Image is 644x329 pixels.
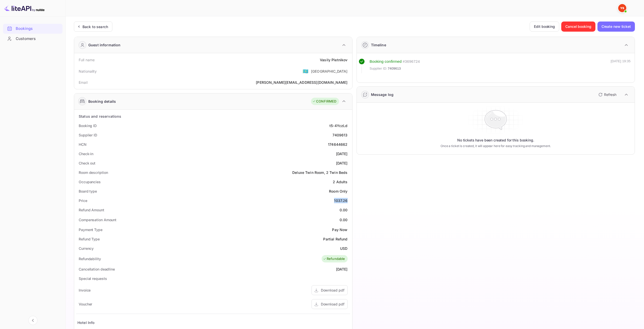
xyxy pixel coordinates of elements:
div: 0.00 [340,217,348,222]
div: Booking ID [79,123,97,128]
div: [DATE] [336,266,348,272]
p: Refresh [604,92,616,97]
div: Email [79,80,88,85]
div: Invoice [79,287,91,293]
div: Board type [79,189,97,194]
div: Refund Amount [79,207,104,213]
div: Partial Refund [323,236,347,242]
div: [PERSON_NAME][EMAIL_ADDRESS][DOMAIN_NAME] [256,80,347,85]
button: Collapse navigation [28,316,37,325]
div: Payment Type [79,227,102,232]
span: Supplier ID: [370,66,387,71]
ya-tr-span: Cancel booking [565,24,591,30]
div: Voucher [79,301,92,307]
div: Vasily Pletnikov [320,57,347,63]
a: Customers [3,34,63,43]
div: Special requests [79,276,107,281]
div: Refund Type [79,236,100,242]
div: Timeline [371,42,386,48]
button: Edit booking [530,22,559,32]
ya-tr-span: Edit booking [534,24,555,30]
button: Cancel booking [561,22,595,32]
ya-tr-span: Create new ticket [601,24,631,30]
p: Once a ticket is created, it will appear here for easy tracking and management. [420,144,571,148]
div: Pay Now [332,227,347,232]
div: t5-4YczLd [329,123,347,128]
ya-tr-span: Back to search [82,25,108,29]
div: [DATE] [336,160,348,166]
div: Deluxe Twin Room, 2 Twin Beds [292,170,347,175]
div: [DATE] [336,151,348,156]
span: United States [303,67,308,76]
div: Full name [79,57,95,63]
div: Check-in [79,151,93,156]
a: Bookings [3,24,63,33]
span: 7409613 [388,66,401,71]
div: [GEOGRAPHIC_DATA] [311,69,348,74]
img: LiteAPI logo [4,4,45,12]
div: Compensation Amount [79,217,116,222]
div: Refundable [323,256,345,261]
div: Currency [79,246,94,251]
div: Cancellation deadline [79,266,115,272]
div: HCN [79,142,87,147]
div: Status and reservations [79,114,121,119]
div: Nationality [79,69,97,74]
div: CONFIRMED [312,99,336,104]
div: Customers [3,34,63,44]
div: 2 Adults [333,179,347,184]
div: 174644662 [328,142,347,147]
div: Bookings [3,24,63,34]
div: Supplier ID [79,132,97,138]
div: Guest information [88,42,121,48]
div: [DATE] 19:35 [611,59,631,73]
div: 0.00 [340,207,348,213]
div: Room Only [329,189,347,194]
ya-tr-span: Customers [16,36,36,42]
div: # 3696724 [403,59,420,65]
div: Download pdf [321,301,344,307]
div: Refundability [79,256,101,261]
button: Create new ticket [597,22,635,32]
div: Occupancies [79,179,101,184]
ya-tr-span: Bookings [16,26,33,32]
div: Booking confirmed [370,59,402,65]
div: Room description [79,170,108,175]
div: USD [340,246,347,251]
p: No tickets have been created for this booking. [457,138,534,143]
div: Price [79,198,87,203]
div: Check out [79,160,95,166]
div: Hotel Info [77,320,95,325]
button: Refresh [595,91,618,99]
div: Download pdf [321,287,344,293]
div: Booking details [88,99,116,104]
div: 7409613 [333,132,347,138]
div: Message log [371,92,394,97]
img: Yandex Support [618,4,626,12]
div: 1037.26 [334,198,347,203]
